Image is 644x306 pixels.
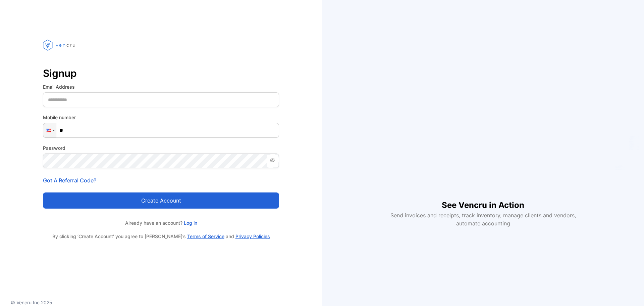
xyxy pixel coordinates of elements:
[43,192,279,209] button: Create account
[43,123,56,137] div: United States: + 1
[386,79,580,188] iframe: YouTube video player
[43,176,279,184] p: Got A Referral Code?
[43,83,279,90] label: Email Address
[43,219,279,226] p: Already have an account?
[43,27,76,63] img: vencru logo
[43,65,279,81] p: Signup
[43,114,279,121] label: Mobile number
[235,233,270,239] a: Privacy Policies
[187,233,224,239] a: Terms of Service
[43,233,279,240] p: By clicking ‘Create Account’ you agree to [PERSON_NAME]’s and
[386,211,580,227] p: Send invoices and receipts, track inventory, manage clients and vendors, automate accounting
[182,220,197,226] a: Log in
[43,144,279,151] label: Password
[442,188,524,211] h1: See Vencru in Action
